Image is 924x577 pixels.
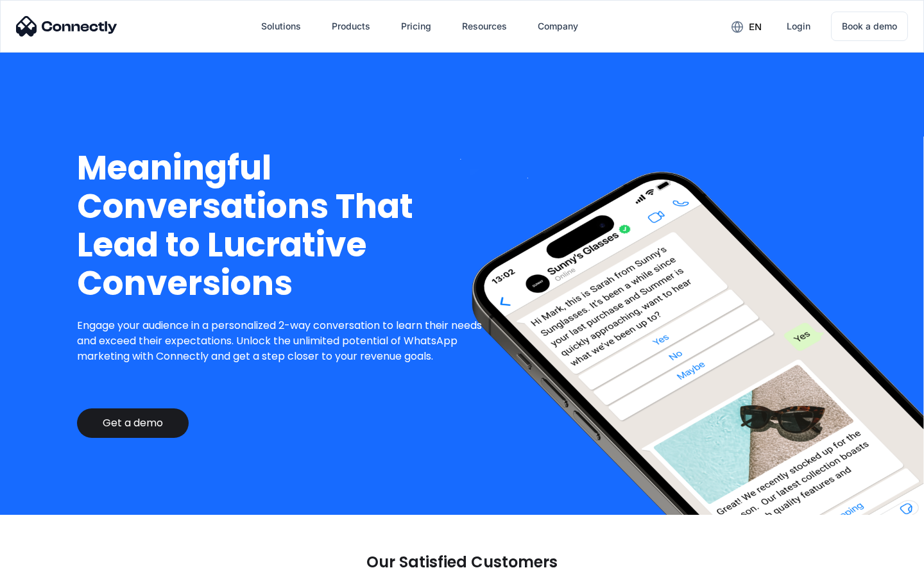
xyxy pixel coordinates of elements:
p: Our Satisfied Customers [366,553,558,571]
a: Get a demo [77,408,189,438]
aside: Language selected: English [13,555,77,573]
a: Login [776,11,821,42]
h1: Meaningful Conversations That Lead to Lucrative Conversions [77,149,492,303]
a: Book a demo [831,12,908,41]
div: en [749,18,762,36]
div: Pricing [401,17,431,35]
div: Company [538,17,578,35]
a: Pricing [391,11,441,42]
img: Connectly Logo [16,16,117,37]
ul: Language list [26,555,77,573]
div: Solutions [261,17,301,35]
div: Products [332,17,370,35]
div: Login [787,17,810,35]
div: Get a demo [103,417,163,430]
p: Engage your audience in a personalized 2-way conversation to learn their needs and exceed their e... [77,318,492,364]
div: Resources [462,17,507,35]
